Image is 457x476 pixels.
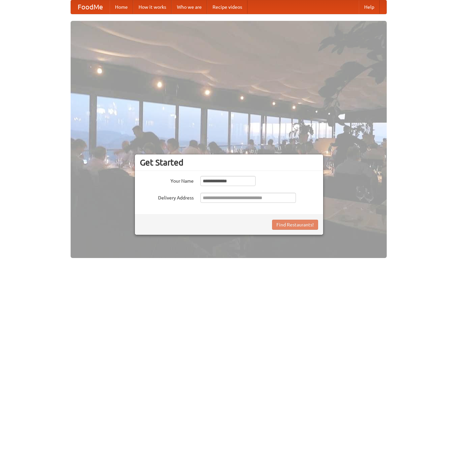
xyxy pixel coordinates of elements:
[207,0,247,14] a: Recipe videos
[110,0,133,14] a: Home
[272,220,318,230] button: Find Restaurants!
[359,0,380,14] a: Help
[140,176,194,184] label: Your Name
[133,0,172,14] a: How it works
[71,0,110,14] a: FoodMe
[140,157,318,168] h3: Get Started
[140,193,194,201] label: Delivery Address
[172,0,207,14] a: Who we are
